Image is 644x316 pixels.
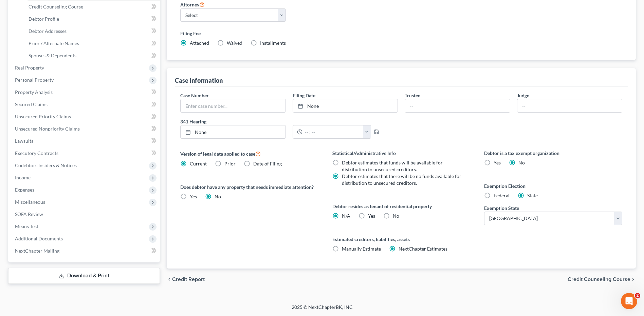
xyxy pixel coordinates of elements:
div: 2025 © NextChapterBK, INC [129,304,516,316]
label: Debtor resides as tenant of residential property [332,203,471,210]
span: Unsecured Nonpriority Claims [15,126,80,132]
span: Lawsuits [15,138,33,144]
a: Debtor Addresses [23,25,160,37]
input: -- : -- [302,125,363,138]
span: Credit Counseling Course [568,277,630,282]
span: Yes [494,160,501,165]
a: Lawsuits [10,135,160,147]
span: Debtor estimates that funds will be available for distribution to unsecured creditors. [342,160,443,172]
a: None [181,125,285,138]
span: NextChapter Mailing [15,248,59,254]
span: Real Property [15,65,44,71]
button: Credit Counseling Course chevron_right [568,277,636,282]
a: Download & Print [8,268,160,284]
label: Does debtor have any property that needs immediate attention? [180,183,318,191]
label: 341 Hearing [177,118,401,125]
a: SOFA Review [10,208,160,220]
a: Prior / Alternate Names [23,37,160,50]
span: Executory Contracts [15,150,58,156]
i: chevron_left [167,277,172,282]
span: Installments [260,40,286,46]
a: Debtor Profile [23,13,160,25]
span: SOFA Review [15,211,43,217]
span: Prior / Alternate Names [29,40,79,46]
span: No [518,160,525,165]
span: Debtor Addresses [29,28,67,34]
span: Spouses & Dependents [29,53,76,58]
label: Statistical/Administrative Info [332,150,471,157]
a: Secured Claims [10,98,160,111]
label: Judge [517,92,529,99]
label: Trustee [405,92,420,99]
a: Executory Contracts [10,147,160,159]
a: Credit Counseling Course [23,1,160,13]
label: Attorney [180,0,205,8]
label: Estimated creditors, liabilities, assets [332,236,471,243]
span: Secured Claims [15,101,48,107]
span: Miscellaneous [15,199,45,205]
a: Spouses & Dependents [23,50,160,62]
label: Filing Date [293,92,315,99]
label: Version of legal data applied to case [180,150,318,158]
span: Waived [227,40,242,46]
span: State [527,193,538,198]
span: Date of Filing [253,161,282,166]
span: Prior [224,161,236,166]
span: Unsecured Priority Claims [15,114,71,119]
label: Exemption Election [484,182,622,190]
span: Additional Documents [15,236,63,241]
span: Debtor estimates that there will be no funds available for distribution to unsecured creditors. [342,173,461,186]
a: Property Analysis [10,86,160,98]
span: Personal Property [15,77,54,83]
span: Manually Estimate [342,246,381,252]
input: -- [517,99,622,112]
span: Yes [368,213,375,219]
span: Current [190,161,207,166]
span: Yes [190,194,197,199]
span: Expenses [15,187,34,193]
a: Unsecured Nonpriority Claims [10,123,160,135]
a: Unsecured Priority Claims [10,111,160,123]
span: NextChapter Estimates [399,246,447,252]
label: Debtor is a tax exempt organization [484,150,622,157]
span: Means Test [15,223,38,229]
div: Case Information [175,76,223,84]
button: chevron_left Credit Report [167,277,205,282]
span: 2 [635,293,640,298]
a: None [293,99,398,112]
input: -- [405,99,510,112]
span: No [215,194,221,199]
span: Income [15,175,31,180]
label: Case Number [180,92,209,99]
input: Enter case number... [181,99,285,112]
span: Debtor Profile [29,16,59,22]
label: Exemption State [484,204,519,212]
span: Credit Report [172,277,205,282]
span: Attached [190,40,209,46]
span: Credit Counseling Course [29,4,83,9]
span: Codebtors Insiders & Notices [15,162,77,168]
span: No [393,213,399,219]
a: NextChapter Mailing [10,245,160,257]
span: Property Analysis [15,89,53,95]
i: chevron_right [630,277,636,282]
iframe: Intercom live chat [621,293,637,309]
label: Filing Fee [180,30,622,37]
span: Federal [494,193,510,198]
span: N/A [342,213,350,219]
